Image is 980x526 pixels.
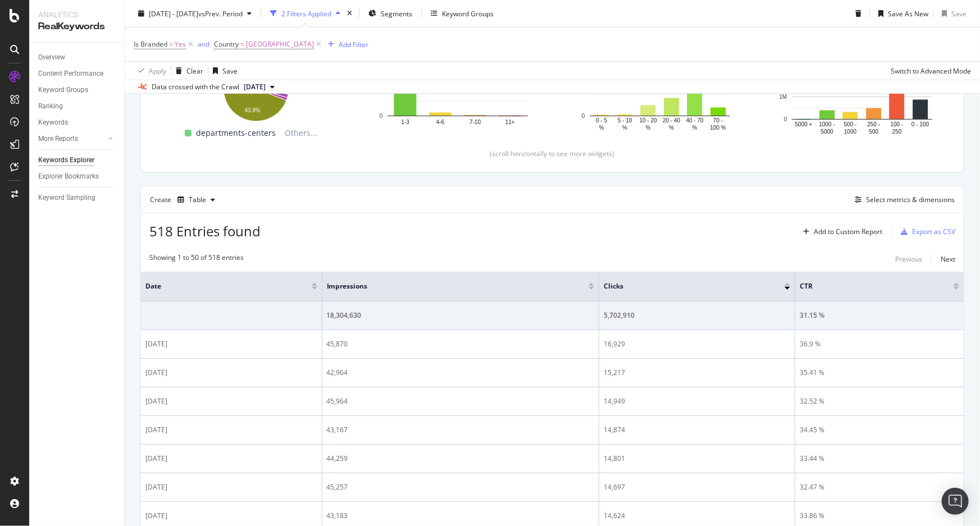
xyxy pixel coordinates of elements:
a: Content Performance [38,68,116,80]
div: Clear [186,66,203,75]
span: vs Prev. Period [198,8,243,18]
text: 5000 + [795,121,813,127]
button: Select metrics & dimensions [850,193,955,207]
a: Overview [38,52,116,63]
div: Apply [149,66,166,75]
text: 5 - 10 [618,117,632,124]
button: Save [937,4,967,22]
div: [DATE] [145,425,317,435]
div: Keyword Sampling [38,192,95,204]
text: 500 [869,129,878,135]
div: Table [189,196,206,203]
button: Clear [171,62,203,80]
text: 10 - 20 [640,117,658,124]
div: [DATE] [145,339,317,349]
div: Export as CSV [912,227,955,236]
span: Segments [381,8,412,18]
div: Content Performance [38,68,103,80]
div: 14,874 [604,425,790,435]
text: 1000 - [819,121,835,127]
div: 33.44 % [800,454,959,464]
text: 1000 [844,129,857,135]
text: 5000 [821,129,834,135]
div: Open Intercom Messenger [942,488,969,515]
a: Keywords Explorer [38,154,116,166]
button: Add to Custom Report [799,223,882,241]
div: 44,259 [327,454,594,464]
button: [DATE] - [DATE]vsPrev. Period [134,4,256,22]
div: A chart. [572,23,747,132]
span: CTR [800,281,937,291]
text: 7-10 [470,119,481,125]
text: 0 - 5 [596,117,607,124]
div: (scroll horizontally to see more widgets) [154,149,950,158]
button: Save [208,62,238,80]
span: = [240,39,244,49]
text: % [622,125,627,131]
text: % [669,125,674,131]
div: Create [150,191,220,209]
text: 100 - [891,121,904,127]
text: 0 [380,113,383,119]
div: Add to Custom Report [814,228,882,235]
div: More Reports [38,133,78,145]
a: More Reports [38,133,105,145]
a: Keyword Groups [38,84,116,96]
div: RealKeywords [38,20,115,33]
div: 14,949 [604,396,790,406]
button: Table [173,191,220,209]
div: Overview [38,52,65,63]
div: 35.41 % [800,368,959,378]
text: 0 [784,116,787,122]
div: Keyword Groups [38,84,88,96]
div: Data crossed with the Crawl [152,82,239,92]
button: and [198,39,209,49]
div: 32.52 % [800,396,959,406]
div: 32.47 % [800,482,959,492]
span: 518 Entries found [149,222,261,240]
span: Clicks [604,281,768,291]
div: Select metrics & dimensions [866,195,955,204]
div: A chart. [370,23,545,132]
div: 15,217 [604,368,790,378]
div: 45,257 [327,482,594,492]
button: 2 Filters Applied [266,4,345,22]
span: Impressions [327,281,572,291]
text: 11+ [505,119,515,125]
div: Next [941,254,955,264]
text: 100 % [710,125,726,131]
div: 36.9 % [800,339,959,349]
button: Previous [895,253,922,266]
text: 43.9% [244,107,260,113]
text: 250 [892,129,902,135]
button: Segments [364,4,417,22]
span: Country [214,39,239,49]
div: 14,697 [604,482,790,492]
div: Save [222,66,238,75]
div: [DATE] [145,396,317,406]
div: Showing 1 to 50 of 518 entries [149,253,244,266]
div: A chart. [774,23,950,136]
a: Keyword Sampling [38,192,116,204]
div: 18,304,630 [327,310,594,321]
button: Switch to Advanced Mode [886,62,971,80]
div: [DATE] [145,511,317,521]
button: Keyword Groups [426,4,498,22]
div: Save As New [888,8,928,18]
div: 43,167 [327,425,594,435]
div: 2 Filters Applied [281,8,331,18]
div: Keywords [38,117,68,129]
a: Explorer Bookmarks [38,171,116,182]
div: 14,624 [604,511,790,521]
span: Others... [280,126,322,140]
button: Add Filter [323,38,368,51]
div: Add Filter [339,39,368,49]
div: Analytics [38,9,115,20]
div: Keywords Explorer [38,154,94,166]
div: 14,801 [604,454,790,464]
text: 4-6 [436,119,445,125]
text: 0 - 100 [911,121,929,127]
span: 2025 May. 13th [244,82,266,92]
a: Ranking [38,100,116,112]
div: 43,183 [327,511,594,521]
